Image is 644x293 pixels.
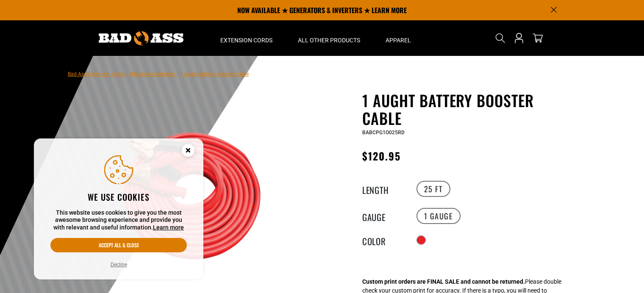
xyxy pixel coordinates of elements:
summary: Search [494,31,507,45]
span: BABCPG1O025RD [362,130,405,135]
label: 1 Gauge [416,208,461,224]
button: Decline [108,260,130,269]
a: Bad Ass Extension Cords [68,71,125,77]
span: All Other Products [298,36,360,44]
h1: 1 Aught Battery Booster Cable [362,91,570,127]
label: 25 FT [416,181,450,197]
legend: Gauge [362,210,405,221]
a: Return to Collection [130,71,175,77]
aside: Cookie Consent [34,138,203,280]
strong: Custom print orders are FINAL SALE and cannot be returned. [362,278,525,285]
span: 1 Aught Battery Booster Cable [180,71,249,77]
p: This website uses cookies to give you the most awesome browsing experience and provide you with r... [50,209,187,232]
img: Bad Ass Extension Cords [99,31,183,45]
summary: All Other Products [285,20,373,56]
legend: Color [362,235,405,246]
span: › [177,71,178,77]
span: $120.95 [362,148,401,163]
h2: We use cookies [50,191,187,202]
nav: breadcrumbs [68,69,249,79]
legend: Length [362,183,405,194]
a: Learn more [153,224,184,231]
summary: Extension Cords [208,20,285,56]
span: Apparel [386,36,411,44]
button: Accept all & close [50,238,187,252]
summary: Apparel [373,20,424,56]
span: › [127,71,128,77]
span: Extension Cords [220,36,272,44]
